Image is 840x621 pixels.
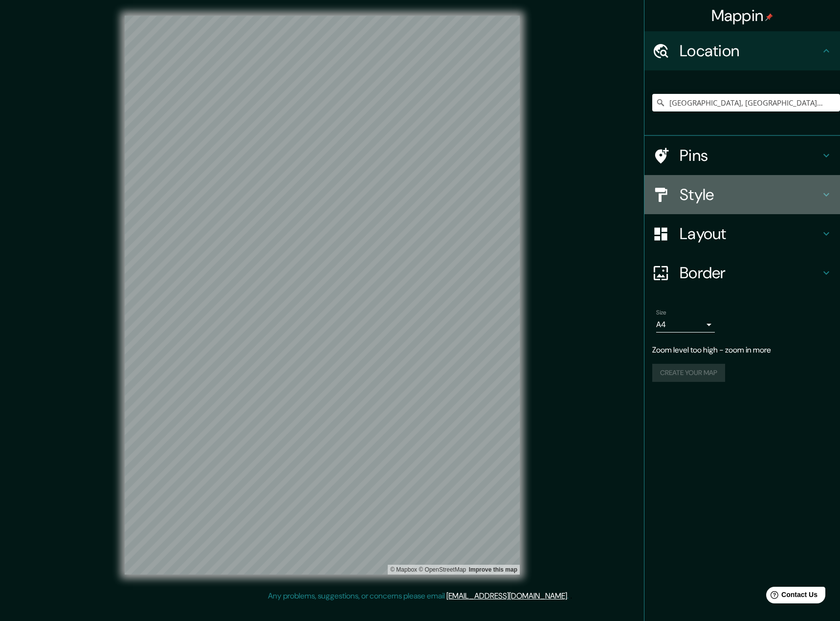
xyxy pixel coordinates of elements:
h4: Layout [680,224,820,244]
iframe: Help widget launcher [753,583,829,610]
h4: Style [680,185,820,204]
h4: Pins [680,146,820,165]
div: . [569,590,570,602]
div: Style [644,175,840,214]
label: Size [656,309,666,317]
a: [EMAIL_ADDRESS][DOMAIN_NAME] [446,591,567,601]
h4: Location [680,41,820,61]
div: . [570,590,572,602]
div: Layout [644,214,840,253]
a: Map feedback [469,566,517,573]
div: Border [644,253,840,292]
p: Any problems, suggestions, or concerns please email . [268,590,569,602]
h4: Border [680,263,820,283]
div: Location [644,31,840,70]
p: Zoom level too high - zoom in more [652,344,832,356]
canvas: Map [125,16,520,575]
input: Pick your city or area [652,94,840,111]
img: pin-icon.png [765,13,773,21]
div: A4 [656,317,715,333]
div: Pins [644,136,840,175]
a: Mapbox [390,566,417,573]
a: OpenStreetMap [419,566,466,573]
h4: Mappin [711,6,774,25]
